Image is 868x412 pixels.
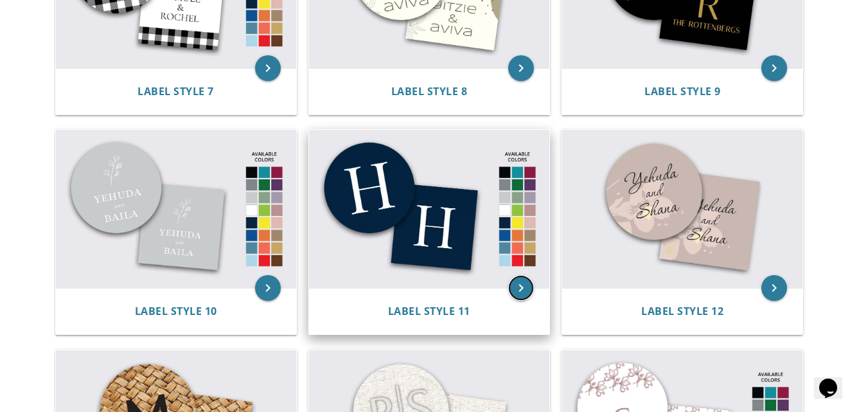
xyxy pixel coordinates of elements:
a: keyboard_arrow_right [761,275,787,301]
a: keyboard_arrow_right [255,55,281,81]
a: Label Style 10 [135,305,217,318]
span: Label Style 11 [388,304,470,318]
a: Label Style 8 [391,85,468,98]
img: Label Style 10 [56,130,296,288]
span: Label Style 7 [137,84,214,98]
a: Label Style 12 [641,305,723,318]
span: Label Style 8 [391,84,468,98]
span: Label Style 10 [135,304,217,318]
img: Label Style 11 [309,130,549,288]
span: Label Style 12 [641,304,723,318]
a: Label Style 9 [644,85,721,98]
span: Label Style 9 [644,84,721,98]
a: Label Style 7 [137,85,214,98]
a: keyboard_arrow_right [508,275,534,301]
a: keyboard_arrow_right [761,55,787,81]
img: Label Style 12 [562,130,802,288]
a: Label Style 11 [388,305,470,318]
iframe: chat widget [814,361,855,399]
a: keyboard_arrow_right [255,275,281,301]
a: keyboard_arrow_right [508,55,534,81]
